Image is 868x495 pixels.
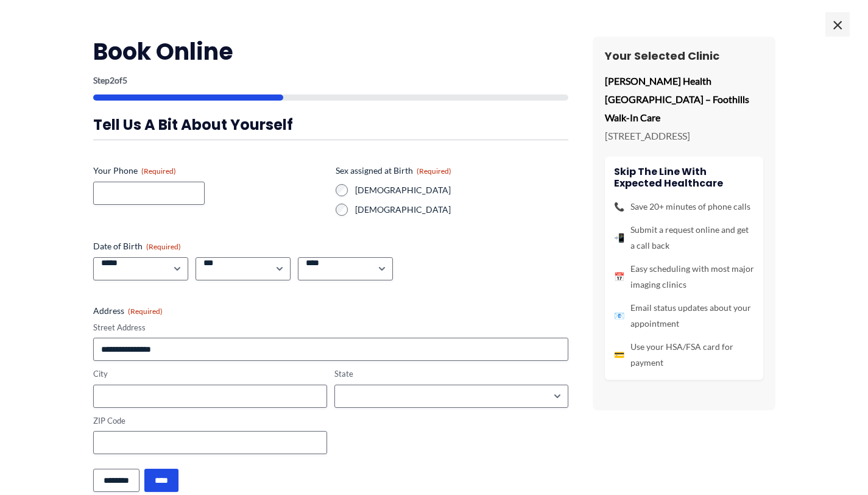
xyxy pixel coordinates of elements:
label: [DEMOGRAPHIC_DATA] [355,184,568,196]
span: × [825,12,850,37]
legend: Address [93,305,163,317]
label: Your Phone [93,165,326,177]
span: 💳 [614,347,624,363]
legend: Sex assigned at Birth [336,165,451,177]
li: Save 20+ minutes of phone calls [614,199,754,215]
label: City [93,368,327,380]
li: Email status updates about your appointment [614,300,754,332]
label: State [334,368,568,380]
span: (Required) [417,166,451,176]
span: (Required) [141,166,176,176]
h3: Your Selected Clinic [605,49,763,63]
h2: Book Online [93,37,568,66]
p: [STREET_ADDRESS] [605,127,763,145]
label: ZIP Code [93,415,327,427]
span: 📧 [614,308,624,324]
li: Submit a request online and get a call back [614,222,754,254]
li: Easy scheduling with most major imaging clinics [614,261,754,293]
span: (Required) [128,307,163,316]
span: 2 [110,75,115,85]
h3: Tell us a bit about yourself [93,115,568,134]
span: (Required) [146,242,181,251]
span: 5 [122,75,127,85]
p: [PERSON_NAME] Health [GEOGRAPHIC_DATA] – Foothills Walk-In Care [605,72,763,126]
label: [DEMOGRAPHIC_DATA] [355,204,568,216]
span: 📅 [614,269,624,285]
h4: Skip the line with Expected Healthcare [614,166,754,189]
legend: Date of Birth [93,240,181,252]
li: Use your HSA/FSA card for payment [614,339,754,371]
p: Step of [93,76,568,85]
label: Street Address [93,322,568,333]
span: 📲 [614,230,624,246]
span: 📞 [614,199,624,215]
